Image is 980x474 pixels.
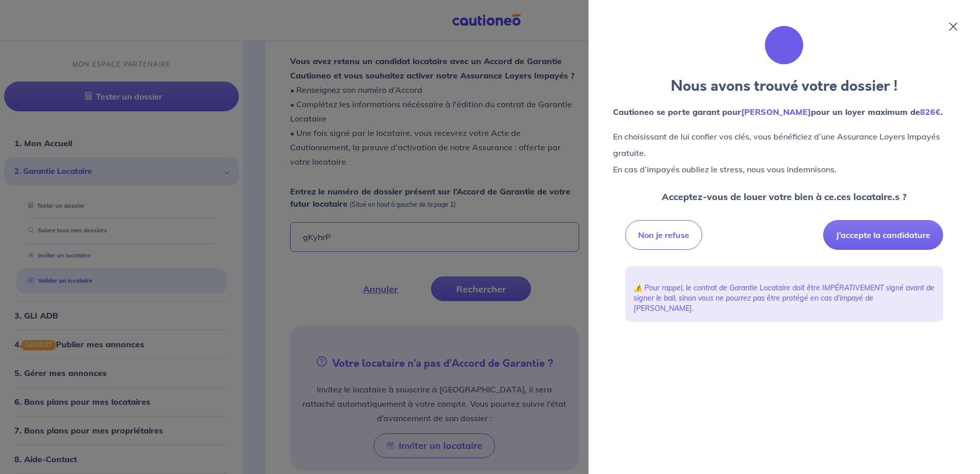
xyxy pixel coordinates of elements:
[741,107,811,117] em: [PERSON_NAME]
[613,128,955,177] p: En choisissant de lui confier vos clés, vous bénéficiez d’une Assurance Loyers Impayés gratuite. ...
[764,25,805,66] img: illu_folder.svg
[625,220,702,250] button: Non je refuse
[634,283,935,313] p: ⚠️ Pour rappel, le contrat de Garantie Locataire doit être IMPÉRATIVEMENT signé avant de signer l...
[671,76,898,96] strong: Nous avons trouvé votre dossier !
[920,107,941,117] em: 826€
[613,107,943,117] strong: Cautioneo se porte garant pour pour un loyer maximum de .
[823,220,943,250] button: J’accepte la candidature
[662,191,907,203] strong: Acceptez-vous de louer votre bien à ce.ces locataire.s ?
